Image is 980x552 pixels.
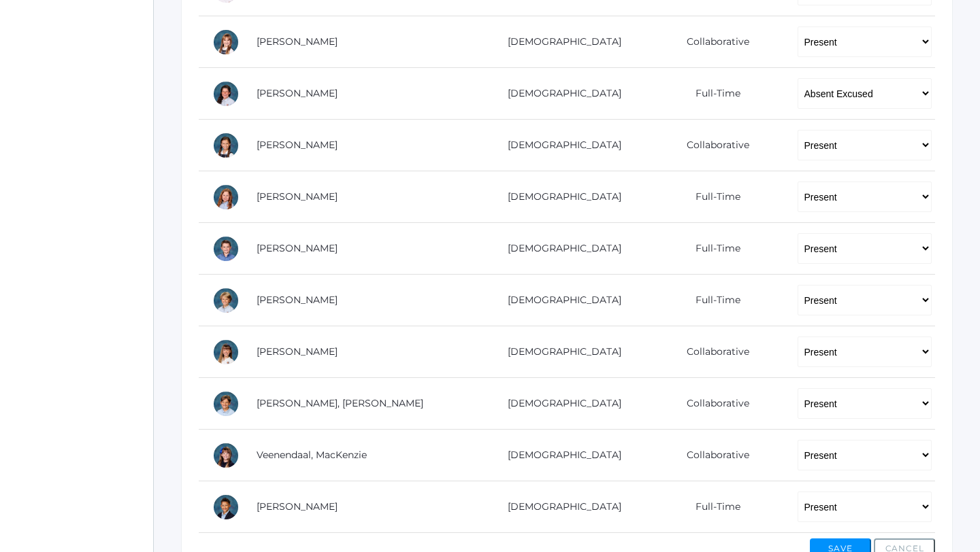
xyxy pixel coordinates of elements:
td: [DEMOGRAPHIC_DATA] [476,120,642,171]
div: Scarlett Maurer [212,132,240,159]
a: Veenendaal, MacKenzie [257,449,367,461]
a: [PERSON_NAME] [257,500,338,513]
div: Hunter Reid [212,235,240,262]
a: [PERSON_NAME] [257,190,338,203]
td: [DEMOGRAPHIC_DATA] [476,223,642,275]
td: Collaborative [642,378,783,430]
div: MacKenzie Veenendaal [212,442,240,469]
td: [DEMOGRAPHIC_DATA] [476,16,642,68]
td: Collaborative [642,120,783,171]
a: [PERSON_NAME] [257,139,338,151]
td: Full-Time [642,481,783,533]
a: [PERSON_NAME], [PERSON_NAME] [257,397,423,409]
div: Remy Evans [212,29,240,56]
div: Huck Thompson [212,390,240,417]
td: [DEMOGRAPHIC_DATA] [476,68,642,120]
td: Full-Time [642,171,783,223]
td: [DEMOGRAPHIC_DATA] [476,275,642,326]
td: Full-Time [642,275,783,326]
a: [PERSON_NAME] [257,345,338,358]
td: Collaborative [642,430,783,481]
td: [DEMOGRAPHIC_DATA] [476,430,642,481]
td: Collaborative [642,16,783,68]
td: [DEMOGRAPHIC_DATA] [476,326,642,378]
div: William Sigwing [212,287,240,314]
a: [PERSON_NAME] [257,294,338,306]
td: [DEMOGRAPHIC_DATA] [476,481,642,533]
td: Full-Time [642,223,783,275]
td: [DEMOGRAPHIC_DATA] [476,171,642,223]
a: [PERSON_NAME] [257,35,338,48]
div: Stella Honeyman [212,80,240,107]
td: Full-Time [642,68,783,120]
td: Collaborative [642,326,783,378]
div: Adeline Porter [212,184,240,211]
div: Elijah Waite [212,494,240,521]
div: Keilani Taylor [212,339,240,366]
a: [PERSON_NAME] [257,242,338,254]
td: [DEMOGRAPHIC_DATA] [476,378,642,430]
a: [PERSON_NAME] [257,87,338,99]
